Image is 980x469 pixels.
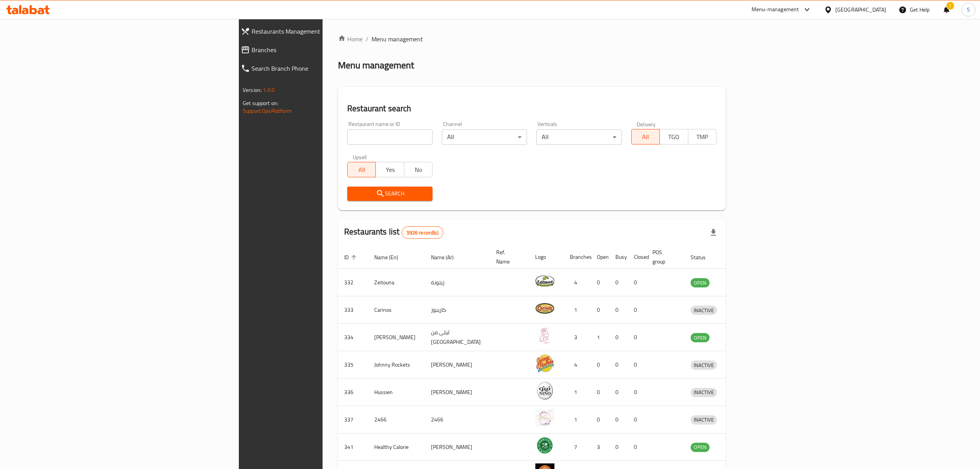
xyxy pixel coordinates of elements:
span: Search Branch Phone [252,64,396,73]
td: [PERSON_NAME] [425,379,490,406]
td: 0 [591,351,609,379]
button: All [631,129,660,144]
a: Restaurants Management [235,22,402,41]
td: 4 [564,269,591,296]
td: 0 [609,324,628,351]
td: 0 [628,351,646,379]
td: 0 [628,269,646,296]
td: 0 [609,351,628,379]
span: OPEN [691,443,710,452]
span: Ref. Name [496,248,520,266]
a: Search Branch Phone [235,59,402,78]
div: INACTIVE [691,306,717,315]
td: [PERSON_NAME] [425,351,490,379]
td: 0 [609,296,628,324]
td: 0 [591,296,609,324]
span: Branches [252,45,396,54]
button: No [404,162,433,177]
span: Restaurants Management [252,27,396,36]
td: 0 [591,379,609,406]
td: ليلى من [GEOGRAPHIC_DATA] [425,324,490,351]
span: Status [691,253,716,262]
div: All [536,129,622,145]
td: 0 [591,269,609,296]
button: Search [347,187,433,201]
div: Menu-management [752,5,799,14]
th: Logo [529,245,564,269]
img: Leila Min Lebnan [535,326,554,345]
span: Search [353,189,426,199]
span: All [635,131,657,143]
span: 5926 record(s) [402,229,443,236]
span: TGO [663,131,685,143]
div: OPEN [691,443,710,452]
td: 7 [564,433,591,461]
td: 0 [591,406,609,433]
h2: Restaurants list [344,226,443,239]
td: كارينوز [425,296,490,324]
input: Search for restaurant name or ID.. [347,129,433,145]
td: 1 [564,296,591,324]
span: INACTIVE [691,361,717,370]
div: OPEN [691,333,710,342]
span: Yes [379,164,401,175]
th: Closed [628,245,646,269]
span: Name (En) [374,253,408,262]
span: Version: [243,85,262,95]
span: S [967,5,970,14]
label: Upsell [353,154,367,160]
span: INACTIVE [691,415,717,424]
td: 0 [609,379,628,406]
th: Busy [609,245,628,269]
td: 0 [609,406,628,433]
img: Zeitouna [535,271,554,291]
div: Total records count [402,226,443,239]
span: OPEN [691,333,710,342]
button: Yes [375,162,404,177]
td: [PERSON_NAME] [425,433,490,461]
img: Hussien [535,381,554,400]
button: TGO [659,129,688,144]
span: TMP [691,131,713,143]
span: INACTIVE [691,388,717,397]
span: 1.0.0 [263,85,275,95]
button: All [347,162,376,177]
span: INACTIVE [691,306,717,315]
span: Get support on: [243,98,278,108]
td: 4 [564,351,591,379]
span: ID [344,253,359,262]
div: Export file [704,223,723,242]
td: 1 [591,324,609,351]
img: 2466 [535,408,554,428]
td: 0 [628,324,646,351]
td: 0 [609,433,628,461]
td: 3 [564,324,591,351]
td: 0 [628,379,646,406]
span: All [351,164,373,175]
td: 1 [564,379,591,406]
span: Name (Ar) [431,253,464,262]
td: 0 [609,269,628,296]
h2: Restaurant search [347,103,716,114]
td: 0 [628,296,646,324]
td: زيتونة [425,269,490,296]
th: Branches [564,245,591,269]
span: POS group [652,248,675,266]
div: All [442,129,527,145]
span: OPEN [691,279,710,287]
span: No [407,164,429,175]
img: Healthy Calorie [535,436,554,455]
td: 3 [591,433,609,461]
td: 0 [628,433,646,461]
img: Johnny Rockets [535,353,554,373]
td: 1 [564,406,591,433]
td: 2466 [425,406,490,433]
label: Delivery [637,121,656,127]
th: Open [591,245,609,269]
img: Carinos [535,299,554,318]
div: [GEOGRAPHIC_DATA] [835,5,886,14]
